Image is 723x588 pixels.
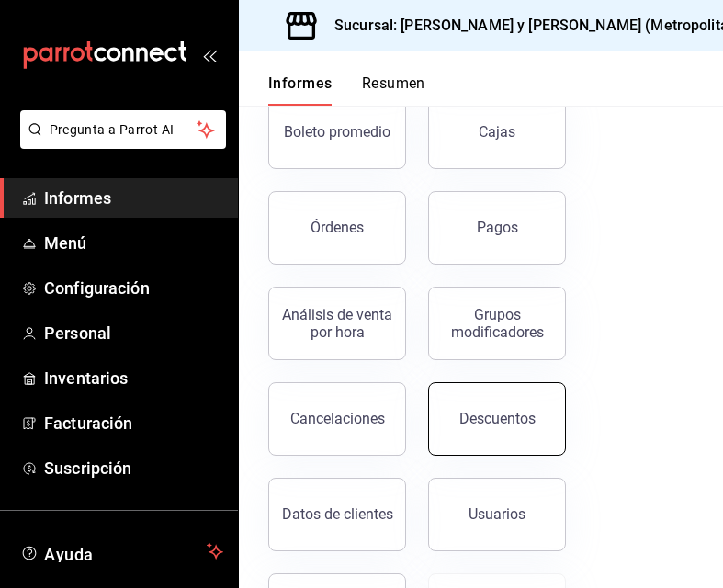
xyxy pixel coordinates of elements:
button: Cancelaciones [268,382,406,456]
button: Descuentos [428,382,566,456]
font: Ayuda [44,545,94,564]
button: Análisis de venta por hora [268,287,406,360]
font: Personal [44,323,111,343]
button: Usuarios [428,478,566,551]
button: abrir_cajón_menú [202,48,217,62]
font: Boleto promedio [284,123,390,141]
a: Pregunta a Parrot AI [13,133,226,153]
font: Grupos modificadores [451,306,544,341]
font: Análisis de venta por hora [282,306,392,341]
font: Pregunta a Parrot AI [50,122,175,137]
button: Órdenes [268,191,406,265]
div: pestañas de navegación [268,73,425,106]
font: Cajas [479,123,515,141]
button: Grupos modificadores [428,287,566,360]
font: Descuentos [459,410,536,427]
font: Usuarios [469,505,525,523]
font: Órdenes [311,219,364,236]
font: Configuración [44,278,150,298]
button: Pregunta a Parrot AI [20,110,226,149]
font: Suscripción [44,458,131,478]
font: Datos de clientes [282,505,393,523]
font: Resumen [362,74,425,92]
button: Cajas [428,96,566,169]
font: Cancelaciones [290,410,385,427]
font: Facturación [44,413,132,433]
font: Inventarios [44,368,128,388]
font: Informes [44,188,111,208]
font: Menú [44,233,87,253]
font: Pagos [477,219,518,236]
font: Informes [268,74,333,92]
button: Pagos [428,191,566,265]
button: Datos de clientes [268,478,406,551]
button: Boleto promedio [268,96,406,169]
